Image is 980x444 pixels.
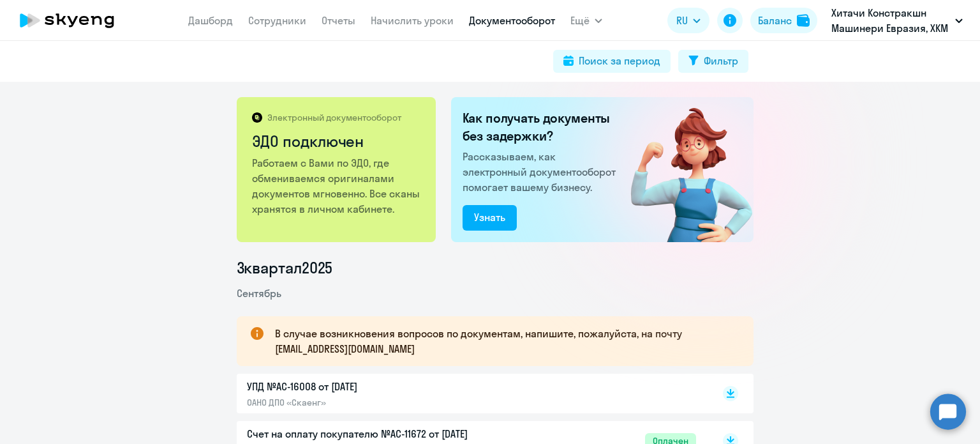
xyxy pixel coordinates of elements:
button: Фильтр [678,50,748,73]
button: Балансbalance [750,8,817,33]
li: 3 квартал 2025 [237,257,754,278]
p: УПД №AC-16008 от [DATE] [247,379,515,394]
span: Сентябрь [237,287,281,300]
div: Фильтр [704,53,738,68]
a: Дашборд [188,14,233,27]
img: balance [797,14,810,27]
div: Узнать [474,210,505,225]
button: Поиск за период [553,50,671,73]
img: connected [610,97,754,242]
div: Поиск за период [579,53,660,68]
a: УПД №AC-16008 от [DATE]ОАНО ДПО «Скаенг» [247,379,696,408]
p: Электронный документооборот [267,112,401,123]
p: ОАНО ДПО «Скаенг» [247,397,515,408]
button: Узнать [463,205,517,231]
a: Сотрудники [248,14,306,27]
button: Ещё [570,8,602,33]
span: Ещё [570,13,590,28]
a: Начислить уроки [371,14,454,27]
a: Отчеты [322,14,355,27]
h2: Как получать документы без задержки? [463,109,621,145]
h2: ЭДО подключен [252,131,422,151]
p: В случае возникновения вопросов по документам, напишите, пожалуйста, на почту [EMAIL_ADDRESS][DOM... [275,326,731,356]
button: RU [667,8,709,33]
p: Хитачи Констракшн Машинери Евразия, ХКМ ЕВРАЗИЯ, ООО [831,5,950,36]
p: Рассказываем, как электронный документооборот помогает вашему бизнесу. [463,149,621,195]
button: Хитачи Констракшн Машинери Евразия, ХКМ ЕВРАЗИЯ, ООО [825,5,969,36]
span: RU [676,13,688,28]
a: Документооборот [469,14,555,27]
p: Счет на оплату покупателю №AC-11672 от [DATE] [247,426,515,441]
div: Баланс [758,13,792,28]
p: Работаем с Вами по ЭДО, где обмениваемся оригиналами документов мгновенно. Все сканы хранятся в л... [252,155,422,217]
